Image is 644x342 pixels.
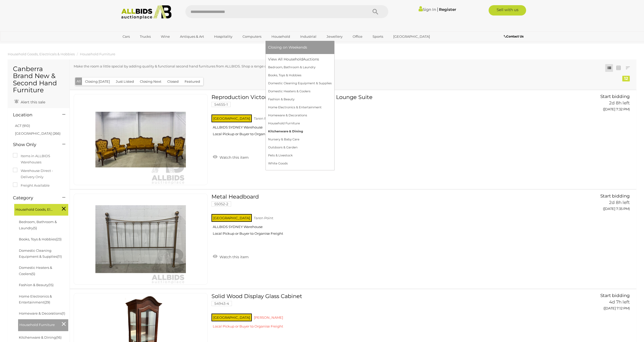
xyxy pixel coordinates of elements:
[137,32,154,41] a: Trucks
[489,5,526,16] a: Sell with us
[48,283,54,287] span: (15)
[13,65,64,94] h1: Canberra Brand New & Second Hand Furniture
[215,94,538,140] a: Reproduction Victorian Mahogany Five Piece Lounge Suite 54655-1 [GEOGRAPHIC_DATA] Taren Point ALL...
[439,7,456,12] a: Register
[19,283,54,287] a: Fashion & Beauty(15)
[62,311,65,315] span: (1)
[75,78,82,85] button: All
[211,32,236,41] a: Hospitality
[218,155,249,160] span: Watch this item
[215,293,538,332] a: Solid Wood Display Glass Cabinet 54943-4 [GEOGRAPHIC_DATA] [PERSON_NAME] Local Pickup or Buyer to...
[56,237,62,241] span: (23)
[16,205,54,212] span: Household Goods, Electricals & Hobbies
[504,34,524,38] b: Contact Us
[504,34,525,39] a: Contact Us
[95,194,186,284] img: 55052-2a.jpeg
[95,94,186,185] img: 54655-1cc.jpeg
[239,32,265,41] a: Computers
[19,294,52,304] a: Home Electronics & Entertainment(29)
[362,5,388,18] button: Search
[137,78,164,86] button: Closing Next
[13,168,64,180] label: Warehouse Direct - Delivery Only
[19,321,58,328] span: Household Furniture
[546,293,631,313] a: Start bidding 4d 7h left ([DATE] 7:12 PM)
[390,32,433,41] a: [GEOGRAPHIC_DATA]
[19,237,62,241] a: Books, Toys & Hobbies(23)
[33,226,37,230] span: (5)
[44,300,50,304] span: (29)
[546,194,631,214] a: Start bidding 2d 8h left ([DATE] 7:35 PM)
[80,52,115,56] a: Household Furniture
[13,183,50,188] label: Freight Available
[268,32,293,41] a: Household
[323,32,346,41] a: Jewellery
[119,32,133,41] a: Cars
[211,153,250,161] a: Watch this item
[297,32,320,41] a: Industrial
[118,5,175,19] img: Allbids.com.au
[19,220,57,230] a: Bedroom, Bathroom & Laundry(5)
[57,254,62,259] span: (11)
[19,248,62,259] a: Domestic Cleaning Equipment & Supplies(11)
[13,112,55,117] h4: Location
[211,253,250,260] a: Watch this item
[437,6,438,12] span: |
[31,272,35,276] span: (5)
[13,195,55,200] h4: Category
[218,255,249,259] span: Watch this item
[157,32,173,41] a: Wine
[177,32,207,41] a: Antiques & Art
[164,78,182,86] button: Closed
[74,63,582,69] p: Make the room a little special by adding quality & functional second hand furnitures from ALLBIDS...
[56,335,62,339] span: (16)
[349,32,366,41] a: Office
[113,78,137,86] button: Just Listed
[181,78,203,86] button: Featured
[13,98,47,105] a: Alert this sale
[15,131,60,135] a: [GEOGRAPHIC_DATA] (266)
[622,76,630,81] div: 12
[419,7,436,12] a: Sign In
[546,94,631,114] a: Start bidding 2d 8h left ([DATE] 7:32 PM)
[8,52,75,56] a: Household Goods, Electricals & Hobbies
[600,94,630,99] span: Start bidding
[82,78,113,86] button: Closing [DATE]
[369,32,387,41] a: Sports
[13,142,55,147] h4: Show Only
[19,311,65,315] a: Homeware & Decorations(1)
[15,124,30,128] a: ACT (910)
[13,153,64,165] label: Items in ALLBIDS Warehouses
[19,335,62,339] a: Kitchenware & Dining(16)
[215,194,538,240] a: Metal Headboard 55052-2 [GEOGRAPHIC_DATA] Taren Point ALLBIDS SYDNEY Warehouse Local Pickup or Bu...
[19,265,52,276] a: Domestic Heaters & Coolers(5)
[19,100,45,104] span: Alert this sale
[600,193,630,199] span: Start bidding
[600,293,630,298] span: Start bidding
